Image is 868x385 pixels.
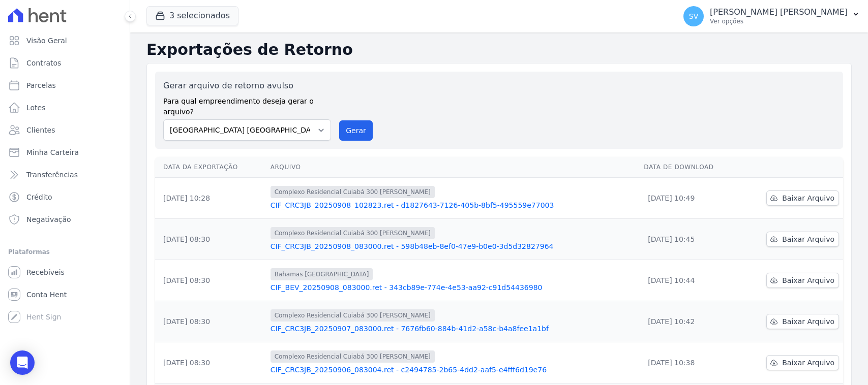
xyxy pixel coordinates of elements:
[271,282,636,293] a: CIF_BEV_20250908_083000.ret - 343cb89e-774e-4e53-aa92-c91d54436980
[766,273,839,288] a: Baixar Arquivo
[782,275,834,285] span: Baixar Arquivo
[271,350,435,363] span: Complexo Residencial Cuiabá 300 [PERSON_NAME]
[689,13,698,20] span: SV
[26,36,67,46] span: Visão Geral
[640,157,739,178] th: Data de Download
[266,157,640,178] th: Arquivo
[163,80,331,92] label: Gerar arquivo de retorno avulso
[271,227,435,239] span: Complexo Residencial Cuiabá 300 [PERSON_NAME]
[640,178,739,219] td: [DATE] 10:49
[146,6,238,25] button: 3 selecionados
[163,92,331,117] label: Para qual empreendimento deseja gerar o arquivo?
[766,355,839,370] a: Baixar Arquivo
[26,192,52,202] span: Crédito
[155,219,266,260] td: [DATE] 08:30
[4,142,126,163] a: Minha Carteira
[155,260,266,301] td: [DATE] 08:30
[271,186,435,198] span: Complexo Residencial Cuiabá 300 [PERSON_NAME]
[782,193,834,203] span: Baixar Arquivo
[4,284,126,305] a: Conta Hent
[782,316,834,327] span: Baixar Arquivo
[26,290,67,300] span: Conta Hent
[271,309,435,322] span: Complexo Residencial Cuiabá 300 [PERSON_NAME]
[8,246,122,258] div: Plataformas
[766,232,839,247] a: Baixar Arquivo
[640,260,739,301] td: [DATE] 10:44
[640,342,739,383] td: [DATE] 10:38
[271,200,636,210] a: CIF_CRC3JB_20250908_102823.ret - d1827643-7126-405b-8bf5-495559e77003
[10,350,35,375] div: Open Intercom Messenger
[26,170,78,180] span: Transferências
[271,268,373,280] span: Bahamas [GEOGRAPHIC_DATA]
[766,190,839,206] a: Baixar Arquivo
[782,234,834,244] span: Baixar Arquivo
[155,301,266,342] td: [DATE] 08:30
[155,157,266,178] th: Data da Exportação
[710,7,848,17] p: [PERSON_NAME] [PERSON_NAME]
[640,301,739,342] td: [DATE] 10:42
[155,178,266,219] td: [DATE] 10:28
[4,30,126,51] a: Visão Geral
[271,241,636,251] a: CIF_CRC3JB_20250908_083000.ret - 598b48eb-8ef0-47e9-b0e0-3d5d32827964
[4,187,126,207] a: Crédito
[146,41,852,59] h2: Exportações de Retorno
[4,262,126,282] a: Recebíveis
[4,120,126,140] a: Clientes
[4,165,126,185] a: Transferências
[339,120,373,141] button: Gerar
[26,267,65,277] span: Recebíveis
[26,103,46,113] span: Lotes
[26,125,55,135] span: Clientes
[4,75,126,95] a: Parcelas
[766,314,839,329] a: Baixar Arquivo
[4,209,126,230] a: Negativação
[4,98,126,118] a: Lotes
[155,342,266,383] td: [DATE] 08:30
[782,358,834,368] span: Baixar Arquivo
[640,219,739,260] td: [DATE] 10:45
[4,53,126,73] a: Contratos
[26,147,79,157] span: Minha Carteira
[26,80,56,90] span: Parcelas
[271,365,636,375] a: CIF_CRC3JB_20250906_083004.ret - c2494785-2b65-4dd2-aaf5-e4fff6d19e76
[26,58,61,68] span: Contratos
[271,324,636,334] a: CIF_CRC3JB_20250907_083000.ret - 7676fb60-884b-41d2-a58c-b4a8fee1a1bf
[710,17,848,25] p: Ver opções
[26,214,71,224] span: Negativação
[675,2,868,30] button: SV [PERSON_NAME] [PERSON_NAME] Ver opções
